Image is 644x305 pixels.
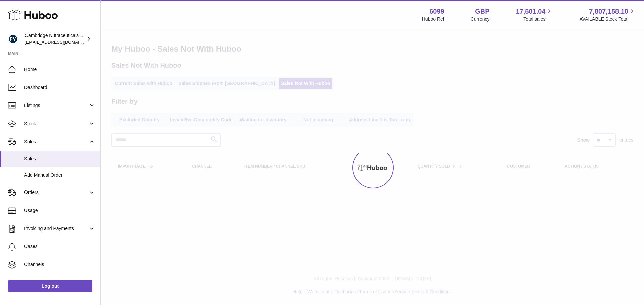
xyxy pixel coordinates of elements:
[471,16,490,22] div: Currency
[523,16,553,22] span: Total sales
[24,84,95,91] span: Dashboard
[475,7,489,16] strong: GBP
[25,39,99,45] span: [EMAIL_ADDRESS][DOMAIN_NAME]
[24,189,88,196] span: Orders
[24,121,88,127] span: Stock
[24,172,95,178] span: Add Manual Order
[24,66,95,73] span: Home
[579,16,636,22] span: AVAILABLE Stock Total
[25,32,85,45] div: Cambridge Nutraceuticals Ltd
[24,156,95,162] span: Sales
[24,243,95,250] span: Cases
[24,207,95,214] span: Usage
[24,102,88,109] span: Listings
[24,261,95,268] span: Channels
[422,16,444,22] div: Huboo Ref
[516,7,545,16] span: 17,501.04
[579,7,636,22] a: 7,807,158.10 AVAILABLE Stock Total
[589,7,628,16] span: 7,807,158.10
[516,7,553,22] a: 17,501.04 Total sales
[8,34,18,44] img: huboo@camnutra.com
[429,7,444,16] strong: 6099
[8,280,92,292] a: Log out
[24,225,88,232] span: Invoicing and Payments
[24,139,88,145] span: Sales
